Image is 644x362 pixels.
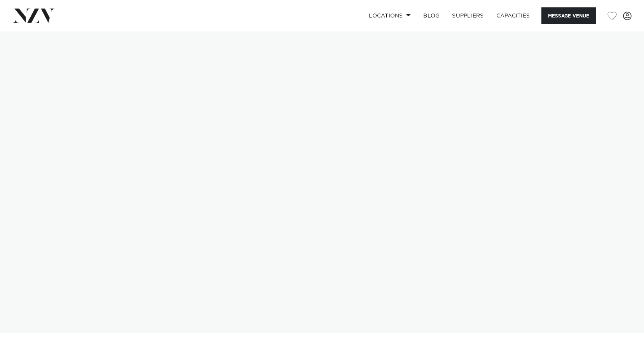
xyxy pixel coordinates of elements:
[12,9,55,23] img: nzv-logo.png
[446,7,490,24] a: SUPPLIERS
[363,7,417,24] a: Locations
[541,7,596,24] button: Message Venue
[490,7,536,24] a: Capacities
[417,7,446,24] a: BLOG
